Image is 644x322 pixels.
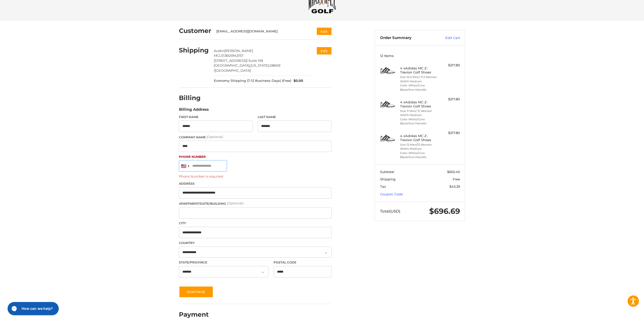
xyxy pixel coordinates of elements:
span: [US_STATE], [251,63,270,67]
span: [GEOGRAPHIC_DATA] [215,68,251,72]
h3: Order Summary [380,35,434,41]
span: [STREET_ADDRESS] [214,59,247,63]
div: $217.80 [440,97,460,102]
h3: 12 Items [380,54,460,58]
label: Company Name [179,135,331,140]
span: Total (USD) [380,209,400,214]
label: State/Province [179,260,268,265]
h4: 4 x Adidas MC Z-Traxion Golf Shoes [400,66,439,74]
div: $217.80 [440,63,460,68]
span: Free [453,177,460,181]
span: / Suite 159 [247,59,263,63]
h2: Payment [179,311,209,318]
label: Apartment/Suite/Building [179,201,331,206]
span: Economy Shipping (7-12 Business Days) (Free) [214,78,291,83]
span: Shipping [380,177,396,181]
span: $696.69 [429,206,460,216]
label: Last Name [258,115,331,119]
label: First Name [179,115,253,119]
li: Color White/Core Black/Iron Metallic [400,117,439,126]
label: Phone Number [179,155,331,159]
button: Edit [317,47,331,54]
span: MCLS [214,53,223,58]
iframe: Gorgias live chat messenger [5,300,60,317]
span: $0.00 [291,78,303,83]
li: Width Medium [400,147,439,151]
label: Country [179,241,331,245]
label: Postal Code [274,260,332,265]
div: United States: +1 [179,160,191,171]
li: Width Medium [400,79,439,84]
span: [PERSON_NAME] [224,49,253,53]
div: $217.80 [440,130,460,136]
h4: 4 x Adidas MC Z-Traxion Golf Shoes [400,100,439,108]
a: Coupon Code [380,192,403,196]
li: Width Medium [400,113,439,117]
h2: Billing [179,94,209,102]
iframe: Google Customer Reviews [602,308,644,322]
li: Size 10.5 Men/ 11.5 Women [400,75,439,79]
h4: 4 x Adidas MC Z-Traxion Golf Shoes [400,134,439,142]
button: Edit [317,28,331,35]
span: $43.29 [449,184,460,188]
label: Address [179,181,331,186]
span: Tax [380,184,386,188]
li: Size 12 Men/13 Women [400,143,439,147]
label: Phone Number is required [179,174,331,178]
h2: Shipping [179,46,209,54]
label: City [179,221,331,225]
button: Continue [179,286,213,298]
a: Edit Cart [434,35,460,41]
div: [EMAIL_ADDRESS][DOMAIN_NAME] [216,29,307,34]
span: [GEOGRAPHIC_DATA], [214,63,251,67]
span: $653.40 [447,170,460,174]
span: 13605942157 [223,53,243,58]
h2: Customer [179,27,211,35]
span: 08609 / [214,63,280,72]
span: Subtotal [380,170,394,174]
li: Color White/Core Black/Iron Metallic [400,83,439,92]
span: Austin [214,49,224,53]
li: Size 11 Men/ 12 Women [400,109,439,113]
legend: Billing Address [179,107,209,115]
small: (Optional) [206,135,223,139]
small: (Optional) [227,201,243,205]
li: Color White/Core Black/Iron Metallic [400,151,439,159]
